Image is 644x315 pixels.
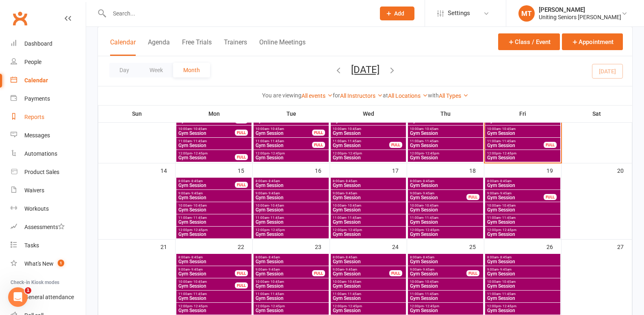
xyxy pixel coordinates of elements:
div: 27 [617,240,632,253]
span: Gym Session [255,195,327,200]
iframe: Intercom live chat [8,287,28,307]
span: - 12:45pm [192,228,208,232]
div: Reports [24,114,44,120]
span: - 12:45pm [501,152,516,155]
span: - 12:45pm [269,304,285,308]
div: Product Sales [24,169,59,175]
span: Add [394,10,404,17]
span: 11:00am [410,292,481,296]
span: 8:00am [410,179,481,183]
span: Gym Session [332,259,404,264]
span: - 10:45am [501,280,516,284]
span: - 10:45am [346,204,361,207]
span: Gym Session [410,284,481,289]
span: - 11:45am [423,139,438,143]
span: 10:00am [410,280,481,284]
span: - 11:45am [269,292,284,296]
span: - 8:45am [421,179,434,183]
span: 12:00pm [332,304,404,308]
a: Waivers [11,181,86,200]
th: Mon [176,105,253,122]
div: 26 [546,240,561,253]
span: - 10:45am [423,204,438,207]
span: - 9:45am [344,268,357,271]
div: 17 [392,163,407,177]
span: Settings [448,4,470,22]
span: - 12:45pm [501,228,516,232]
button: Online Meetings [259,38,306,56]
div: FULL [544,142,557,148]
div: 14 [160,163,175,177]
button: Free Trials [182,38,212,56]
span: Gym Session [410,207,481,212]
div: 21 [160,240,175,253]
span: - 12:45pm [269,228,285,232]
span: - 8:45am [190,256,203,259]
span: - 8:45am [499,256,512,259]
span: - 12:45pm [269,152,285,155]
span: 12:00pm [487,152,559,155]
button: Add [380,7,414,20]
span: Gym Session [332,308,404,313]
span: 10:00am [255,204,327,207]
a: Reports [11,108,86,126]
span: - 10:45am [192,127,207,131]
th: Sun [98,105,176,122]
span: 10:00am [487,204,559,207]
a: Payments [11,90,86,108]
span: 1 [25,287,31,294]
a: People [11,53,86,71]
span: 10:00am [178,280,235,284]
span: Gym Session [332,155,404,160]
div: FULL [389,270,402,276]
span: - 8:45am [267,179,280,183]
span: 10:00am [178,127,235,131]
div: 18 [469,163,484,177]
span: Gym Session [332,195,404,200]
span: - 11:45am [269,139,284,143]
a: Clubworx [10,8,30,29]
span: Gym Session [178,296,250,301]
span: Gym Session [332,284,404,289]
span: - 10:45am [192,280,207,284]
span: Gym Session [410,308,481,313]
span: 10:00am [410,127,481,131]
div: People [24,59,41,65]
div: What's New [24,260,54,267]
span: 9:00am [487,268,559,271]
span: 9:00am [178,268,235,271]
div: FULL [235,154,248,160]
span: 11:00am [487,139,544,143]
span: Gym Session [410,232,481,237]
span: Gym Session [255,207,327,212]
span: - 12:45pm [347,152,362,155]
span: - 9:45am [499,268,512,271]
span: - 11:45am [346,292,361,296]
span: - 10:45am [423,280,438,284]
div: 24 [392,240,407,253]
div: FULL [466,194,479,200]
span: 8:00am [255,179,327,183]
span: 12:00pm [410,228,481,232]
span: 10:00am [410,204,481,207]
button: Class / Event [498,33,560,50]
div: Workouts [24,205,49,212]
span: - 11:45am [346,139,361,143]
span: - 10:45am [346,127,361,131]
span: - 11:45am [269,216,284,220]
a: All Locations [388,93,428,99]
span: Gym Session [332,296,404,301]
span: 10:00am [255,127,312,131]
span: 8:00am [487,256,559,259]
span: 8:00am [410,256,481,259]
span: Gym Session [487,131,559,136]
span: 12:00pm [255,304,327,308]
span: Gym Session [487,143,544,148]
span: 11:00am [178,216,250,220]
span: 8:00am [255,256,327,259]
span: Gym Session [487,259,559,264]
span: 11:00am [410,139,481,143]
div: Uniting Seniors [PERSON_NAME] [539,13,621,21]
div: Dashboard [24,40,52,47]
span: Gym Session [332,131,404,136]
